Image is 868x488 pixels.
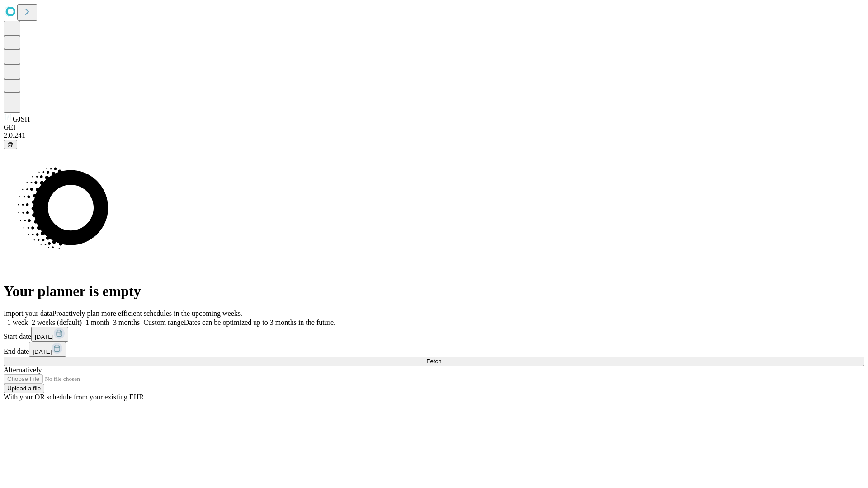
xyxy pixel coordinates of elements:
span: 2 weeks (default) [32,319,82,326]
button: [DATE] [29,342,66,357]
button: @ [4,140,17,149]
span: Alternatively [4,366,42,374]
span: [DATE] [35,333,54,340]
span: 1 month [85,319,109,326]
div: GEI [4,123,864,131]
span: Import your data [4,310,52,317]
span: Fetch [426,358,441,365]
div: 2.0.241 [4,131,864,140]
button: Fetch [4,357,864,366]
div: Start date [4,327,864,342]
div: End date [4,342,864,357]
span: @ [7,141,14,148]
span: GJSH [13,115,30,123]
button: [DATE] [31,327,68,342]
span: [DATE] [33,348,52,355]
button: Upload a file [4,384,44,393]
span: Custom range [143,319,184,326]
span: With your OR schedule from your existing EHR [4,393,144,401]
span: Dates can be optimized up to 3 months in the future. [184,319,335,326]
h1: Your planner is empty [4,283,864,300]
span: 3 months [113,319,140,326]
span: Proactively plan more efficient schedules in the upcoming weeks. [52,310,242,317]
span: 1 week [7,319,28,326]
